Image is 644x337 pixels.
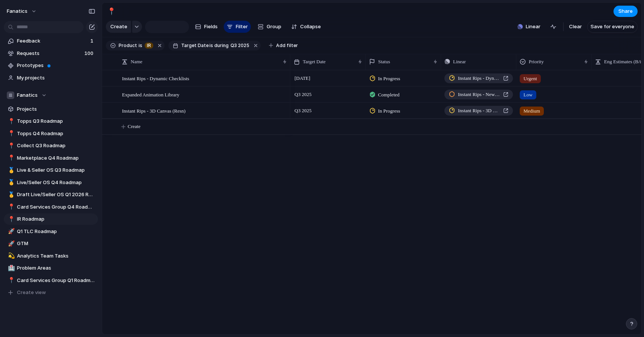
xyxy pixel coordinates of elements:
button: fanatics [3,5,41,17]
a: 📍Topps Q3 Roadmap [4,116,98,127]
span: Filter [236,23,248,30]
button: Create [106,21,131,33]
div: 💫 [8,252,13,260]
span: Live & Seller OS Q3 Roadmap [17,166,95,174]
span: In Progress [378,75,400,82]
button: 📍 [7,142,14,149]
span: [DATE] [293,74,312,83]
div: 📍Card Services Group Q4 Roadmap [4,201,98,213]
span: Draft Live/Seller OS Q1 2026 Roadmap [17,191,95,198]
button: Fields [192,21,221,33]
a: 📍Topps Q4 Roadmap [4,128,98,139]
div: 📍 [8,142,13,150]
button: Linear [514,21,543,32]
span: Group [267,23,281,30]
a: My projects [4,72,98,84]
span: Q3 2025 [230,42,249,49]
span: Instant Rips - 3D Canvas (Resn) [122,106,186,115]
button: IR [143,41,155,50]
div: 🚀 [8,239,13,248]
span: is [139,42,142,49]
span: Create [110,23,127,30]
a: Instant Rips - Dynamic Checklists [444,73,513,83]
a: Projects [4,104,98,115]
button: 📍 [7,130,14,137]
span: Fields [204,23,218,30]
span: Analytics Team Tasks [17,252,95,260]
span: Medium [523,107,540,115]
div: 📍 [8,129,13,138]
span: Live/Seller OS Q4 Roadmap [17,179,95,186]
span: Marketplace Q4 Roadmap [17,154,95,162]
button: 📍 [105,5,118,17]
span: Name [131,58,142,66]
div: 📍Collect Q3 Roadmap [4,140,98,151]
button: Create view [4,287,98,298]
div: 🥇 [8,178,13,187]
span: 1 [90,37,95,45]
button: 📍 [7,203,14,211]
a: Requests100 [4,48,98,59]
a: 🥇Live/Seller OS Q4 Roadmap [4,177,98,188]
button: Filter [224,21,251,33]
button: Q3 2025 [229,41,251,50]
span: Q1 TLC Roadmap [17,228,95,235]
button: 📍 [7,277,14,284]
span: Create [128,123,140,130]
button: 🥇 [7,166,14,174]
span: Collapse [300,23,321,30]
span: Add filter [276,42,298,49]
div: 🥇 [8,166,13,175]
span: Q3 2025 [293,106,313,115]
div: 🏥 [8,264,13,273]
span: Problem Areas [17,264,95,272]
span: Prototypes [17,62,95,69]
button: Save for everyone [587,21,638,33]
div: 🥇 [8,191,13,199]
span: Priority [529,58,544,66]
a: 🥇Live & Seller OS Q3 Roadmap [4,165,98,176]
span: Urgent [523,75,537,82]
a: 🏥Problem Areas [4,262,98,274]
button: Fanatics [4,90,98,101]
span: Requests [17,50,82,57]
a: 🚀GTM [4,238,98,249]
span: Target Date [303,58,326,66]
a: 📍Marketplace Q4 Roadmap [4,152,98,164]
button: 📍 [7,117,14,125]
span: Linear [526,23,540,30]
button: 📍 [7,154,14,162]
span: Fanatics [17,91,38,99]
span: Instant Rips - New Pack Opening Animations [458,91,500,98]
span: IR [147,42,151,49]
span: Instant Rips - 3D Canvas (Resn) [458,107,500,114]
span: Card Services Group Q1 Roadmap [17,277,95,284]
span: is [209,42,213,49]
button: 📍 [7,215,14,223]
button: is [137,41,144,50]
span: Share [618,8,633,15]
span: Projects [17,105,95,113]
span: IR Roadmap [17,215,95,223]
a: 🚀Q1 TLC Roadmap [4,226,98,237]
a: Prototypes [4,60,98,71]
div: 📍 [8,276,13,285]
a: 📍IR Roadmap [4,213,98,225]
button: Add filter [264,40,302,51]
a: Feedback1 [4,35,98,47]
span: Collect Q3 Roadmap [17,142,95,149]
button: 🚀 [7,240,14,247]
span: Q3 2025 [293,90,313,99]
span: Linear [453,58,466,66]
div: 📍 [8,203,13,211]
span: Instant Rips - Dynamic Checklists [458,75,500,82]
